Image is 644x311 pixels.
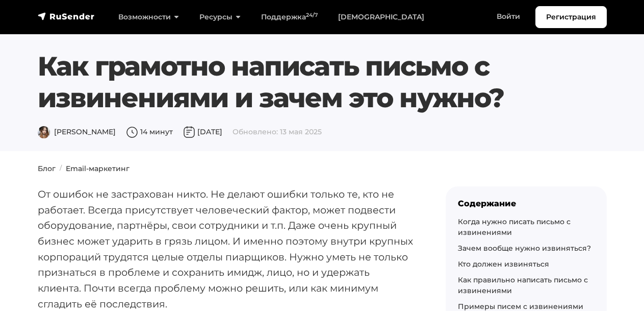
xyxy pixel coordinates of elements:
[32,163,613,174] nav: breadcrumb
[108,7,189,28] a: Возможности
[486,6,530,27] a: Войти
[251,7,328,28] a: Поддержка24/7
[56,163,130,174] li: Email-маркетинг
[458,199,595,208] div: Содержание
[183,127,222,136] span: [DATE]
[458,244,591,253] a: Зачем вообще нужно извиняться?
[189,7,251,28] a: Ресурсы
[328,7,434,28] a: [DEMOGRAPHIC_DATA]
[306,12,318,18] sup: 24/7
[183,126,195,138] img: Дата публикации
[38,164,56,173] a: Блог
[38,127,116,136] span: [PERSON_NAME]
[458,302,583,311] a: Примеры писем с извинениями
[535,6,607,28] a: Регистрация
[126,127,173,136] span: 14 минут
[458,275,588,295] a: Как правильно написать письмо с извинениями
[38,11,95,21] img: RuSender
[458,259,549,269] a: Кто должен извиняться
[458,217,571,237] a: Когда нужно писать письмо с извинениями
[233,127,322,136] span: Обновлено: 13 мая 2025
[126,126,138,138] img: Время чтения
[38,51,558,114] h1: Как грамотно написать письмо с извинениями и зачем это нужно?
